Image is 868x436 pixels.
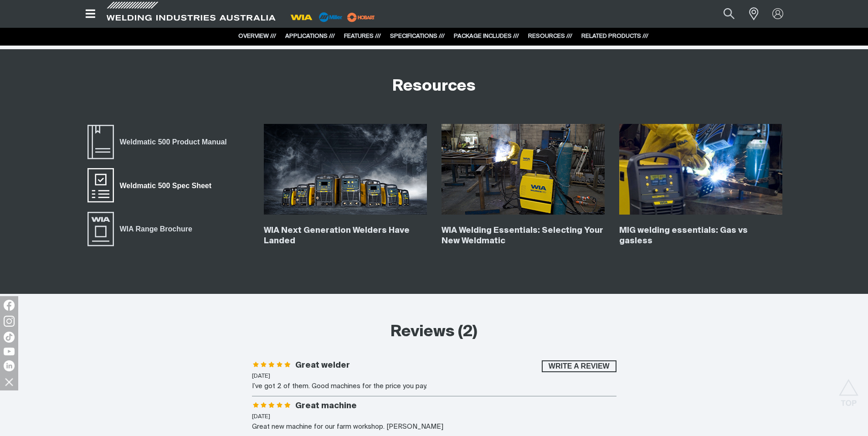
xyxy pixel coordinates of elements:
[528,33,572,39] a: RESOURCES ///
[543,360,616,372] span: Write a review
[114,180,217,191] span: Weldmatic 500 Spec Sheet
[238,33,276,39] a: OVERVIEW ///
[442,124,605,215] img: WIA Welding Essentials: Selecting Your New Weldmatic
[252,360,616,396] li: Great welder - 5
[454,33,519,39] a: PACKAGE INCLUDES ///
[702,4,744,24] input: Product name or item number...
[264,226,410,245] a: WIA Next Generation Welders Have Landed
[542,360,616,372] button: Write a review
[344,14,378,21] a: miller
[714,4,745,24] button: Search products
[4,348,15,355] img: YouTube
[86,210,198,247] a: WIA Range Brochure
[619,226,748,245] a: MIG welding essentials: Gas vs gasless
[4,300,15,311] img: Facebook
[344,10,378,24] img: miller
[86,167,217,204] a: Weldmatic 500 Spec Sheet
[252,381,616,392] div: I’ve got 2 of them. Good machines for the price you pay.
[86,124,233,160] a: Weldmatic 500 Product Manual
[252,362,292,370] span: Rating: 5
[581,33,648,39] a: RELATED PRODUCTS ///
[838,379,859,400] button: Scroll to top
[1,374,17,390] img: hide socials
[252,373,270,379] time: [DATE]
[4,316,15,327] img: Instagram
[442,226,603,245] a: WIA Welding Essentials: Selecting Your New Weldmatic
[295,401,357,411] h3: Great machine
[264,124,427,215] img: WIA Next Generation Welders Have Landed
[285,33,335,39] a: APPLICATIONS ///
[344,33,381,39] a: FEATURES ///
[4,332,15,343] img: TikTok
[295,360,350,371] h3: Great welder
[114,223,198,235] span: WIA Range Brochure
[252,422,616,432] div: Great new machine for our farm workshop. [PERSON_NAME]
[619,124,782,215] img: MIG welding essentials: Gas vs gasless
[390,33,445,39] a: SPECIFICATIONS ///
[252,402,292,410] span: Rating: 5
[252,322,616,342] h2: Reviews (2)
[392,77,476,97] h2: Resources
[114,136,233,148] span: Weldmatic 500 Product Manual
[4,360,15,371] img: LinkedIn
[252,414,270,420] time: [DATE]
